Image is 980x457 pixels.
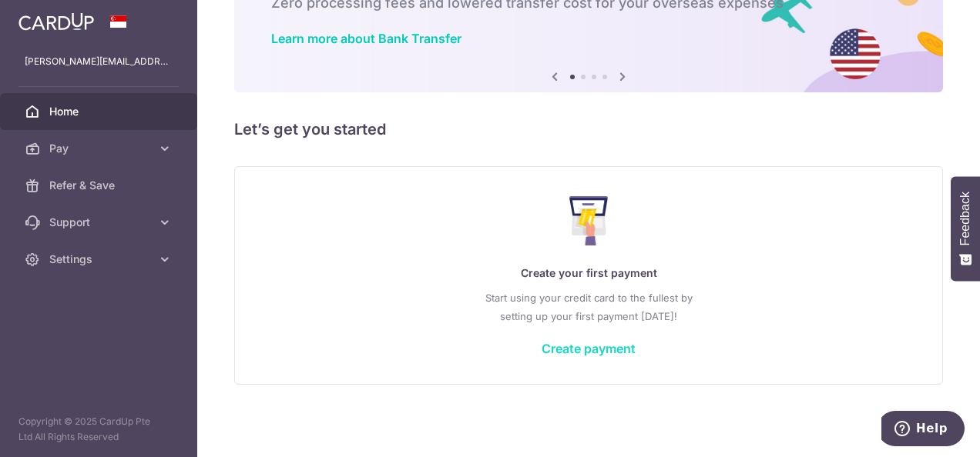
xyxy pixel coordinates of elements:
[49,104,151,119] span: Home
[49,141,151,156] span: Pay
[25,54,173,69] p: [PERSON_NAME][EMAIL_ADDRESS][DOMAIN_NAME]
[542,341,636,356] a: Create payment
[234,117,943,142] h5: Let’s get you started
[49,252,151,267] span: Settings
[266,264,911,282] p: Create your first payment
[49,178,151,193] span: Refer & Save
[49,215,151,230] span: Support
[271,31,461,46] a: Learn more about Bank Transfer
[958,192,972,245] span: Feedback
[266,289,911,325] p: Start using your credit card to the fullest by setting up your first payment [DATE]!
[18,12,94,31] img: CardUp
[951,176,980,281] button: Feedback - Show survey
[569,196,609,245] img: Make Payment
[881,411,965,449] iframe: Opens a widget where you can find more information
